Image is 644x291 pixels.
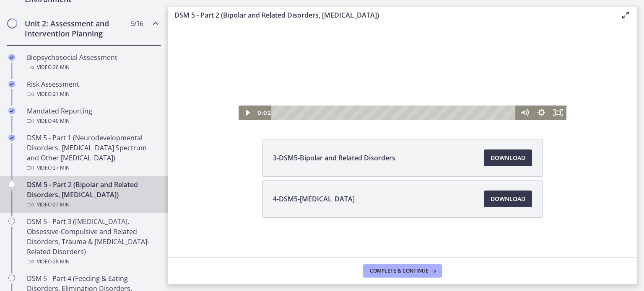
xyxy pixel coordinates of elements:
[27,180,158,210] div: DSM 5 - Part 2 (Bipolar and Related Disorders, [MEDICAL_DATA])
[131,18,143,28] span: 5 / 16
[52,62,70,72] span: · 26 min
[27,200,158,210] div: Video
[27,163,158,173] div: Video
[491,153,525,163] span: Download
[52,116,70,126] span: · 40 min
[27,116,158,126] div: Video
[27,106,158,126] div: Mandated Reporting
[484,191,532,207] a: Download
[174,10,607,20] h3: DSM 5 - Part 2 (Bipolar and Related Disorders, [MEDICAL_DATA])
[27,133,158,173] div: DSM 5 - Part 1 (Neurodevelopmental Disorders, [MEDICAL_DATA] Spectrum and Other [MEDICAL_DATA])
[27,89,158,99] div: Video
[273,194,355,204] span: 4-DSM5-[MEDICAL_DATA]
[8,134,15,141] i: Completed
[27,257,158,267] div: Video
[52,257,70,267] span: · 28 min
[52,200,70,210] span: · 27 min
[484,149,532,166] a: Download
[27,62,158,72] div: Video
[25,18,127,39] h2: Unit 2: Assessment and Intervention Planning
[52,163,70,173] span: · 27 min
[8,108,15,114] i: Completed
[52,89,70,99] span: · 21 min
[363,264,442,278] button: Complete & continue
[370,268,428,274] span: Complete & continue
[491,194,525,204] span: Download
[27,79,158,99] div: Risk Assessment
[27,216,158,267] div: DSM 5 - Part 3 ([MEDICAL_DATA], Obsessive-Compulsive and Related Disorders, Trauma & [MEDICAL_DAT...
[8,54,15,61] i: Completed
[8,81,15,88] i: Completed
[27,52,158,72] div: Biopsychosocial Assessment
